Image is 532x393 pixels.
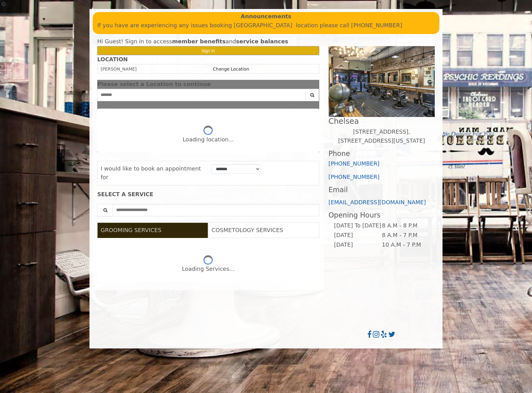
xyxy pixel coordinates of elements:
td: 8 A.M - 8 P.M [382,221,430,231]
div: Loading location... [183,135,234,144]
h3: Email [329,186,435,194]
a: [PHONE_NUMBER] [329,174,380,180]
td: 10 A.M - 7 P.M [382,240,430,250]
td: [DATE] To [DATE] [334,221,382,231]
button: Service Search [97,204,113,216]
input: Search Center [97,89,306,101]
td: [DATE] [334,231,382,240]
div: Center Select [97,89,319,104]
span: GROOMING SERVICES [101,227,161,233]
p: [STREET_ADDRESS],[STREET_ADDRESS][US_STATE] [329,127,435,145]
i: Search button [309,93,316,97]
button: Sign In [97,46,319,55]
button: close dialog [310,82,319,86]
p: If you have are experiencing any issues booking [GEOGRAPHIC_DATA] location please call [PHONE_NUM... [97,21,435,30]
span: COSMETOLOGY SERVICES [211,227,283,233]
h2: Chelsea [329,117,435,125]
h3: Phone [329,150,435,158]
div: Loading Services... [182,265,234,274]
a: [EMAIL_ADDRESS][DOMAIN_NAME] [329,199,426,205]
div: SELECT A SERVICE [97,192,319,197]
span: Please select a Location to continue [97,81,211,87]
b: service balances [236,38,288,45]
td: [DATE] [334,240,382,250]
a: Change Location [213,67,249,71]
div: Hi Guest! Sign in to access and [97,37,319,46]
a: [PHONE_NUMBER] [329,160,380,167]
b: LOCATION [97,56,128,63]
span: I would like to book an appointment for [101,165,201,181]
b: Announcements [241,12,291,21]
td: 8 A.M - 7 P.M [382,231,430,240]
span: [PERSON_NAME] [101,67,137,71]
b: member benefits [172,38,226,45]
div: Grooming services [97,238,319,282]
h3: Opening Hours [329,211,435,219]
